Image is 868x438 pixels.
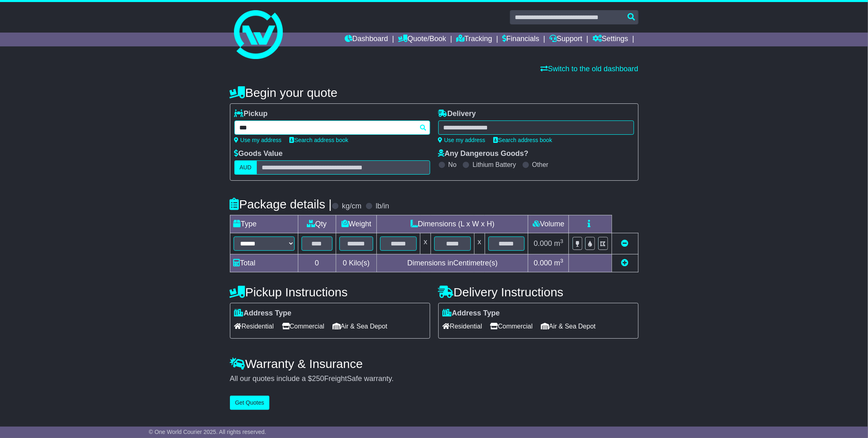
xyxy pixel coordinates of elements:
td: x [474,233,485,254]
label: Address Type [234,309,292,318]
a: Search address book [290,137,348,143]
sup: 3 [560,258,564,264]
label: Lithium Battery [472,161,516,169]
td: Weight [336,215,377,233]
label: No [448,161,457,169]
label: Any Dangerous Goods? [438,149,529,158]
label: lb/in [376,202,389,211]
h4: Pickup Instructions [230,285,430,299]
td: x [420,233,431,254]
td: 0 [298,254,336,272]
td: Total [230,254,298,272]
label: Goods Value [234,149,283,158]
a: Switch to the old dashboard [540,65,638,73]
td: Kilo(s) [336,254,377,272]
a: Remove this item [621,239,629,247]
td: Dimensions (L x W x H) [377,215,528,233]
button: Get Quotes [230,396,270,410]
span: m [554,259,564,267]
h4: Delivery Instructions [438,285,638,299]
h4: Begin your quote [230,86,638,99]
h4: Warranty & Insurance [230,357,638,370]
a: Search address book [494,137,552,143]
h4: Package details | [230,197,332,211]
span: © One World Courier 2025. All rights reserved. [149,429,267,435]
a: Tracking [456,33,492,46]
span: Commercial [490,320,533,333]
span: 250 [312,374,324,383]
td: Dimensions in Centimetre(s) [377,254,528,272]
label: Pickup [234,109,268,118]
div: All our quotes include a $ FreightSafe warranty. [230,374,638,383]
span: m [554,239,564,247]
a: Dashboard [345,33,388,46]
span: 0.000 [534,239,552,247]
span: Residential [443,320,482,333]
a: Support [549,33,582,46]
a: Use my address [438,137,485,143]
label: AUD [234,160,257,175]
label: Address Type [443,309,500,318]
label: Other [532,161,549,169]
td: Volume [528,215,569,233]
a: Settings [593,33,628,46]
span: Residential [234,320,274,333]
span: 0.000 [534,259,552,267]
span: Air & Sea Depot [541,320,596,333]
span: 0 [343,259,347,267]
label: kg/cm [342,202,361,211]
span: Air & Sea Depot [332,320,387,333]
label: Delivery [438,109,476,118]
typeahead: Please provide city [234,120,430,135]
sup: 3 [560,238,564,244]
a: Financials [502,33,539,46]
td: Qty [298,215,336,233]
span: Commercial [282,320,324,333]
td: Type [230,215,298,233]
a: Add new item [621,259,629,267]
a: Quote/Book [398,33,446,46]
a: Use my address [234,137,282,143]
